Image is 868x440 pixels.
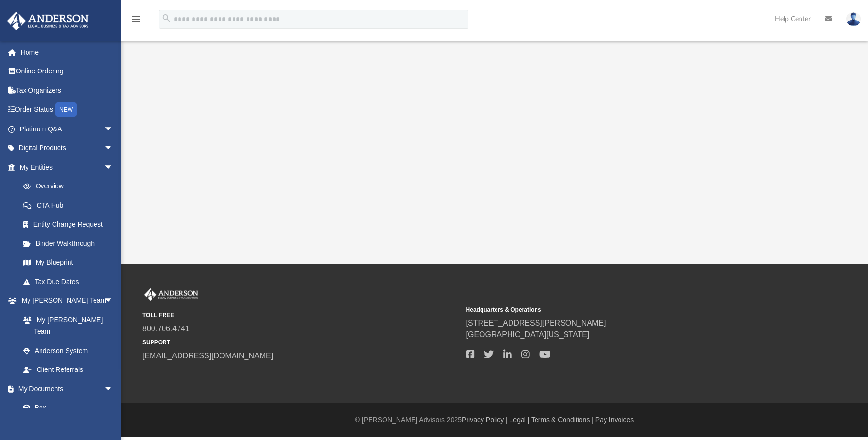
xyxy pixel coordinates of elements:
[7,100,128,120] a: Order StatusNEW
[466,305,783,314] small: Headquarters & Operations
[14,177,128,196] a: Overview
[531,416,593,424] a: Terms & Conditions |
[55,102,77,117] div: NEW
[142,311,459,320] small: TOLL FREE
[7,379,123,398] a: My Documentsarrow_drop_down
[466,330,590,339] a: [GEOGRAPHIC_DATA][US_STATE]
[846,12,861,26] img: User Pic
[130,14,142,25] i: menu
[7,81,128,100] a: Tax Organizers
[104,291,123,311] span: arrow_drop_down
[7,43,128,62] a: Home
[121,415,868,425] div: © [PERSON_NAME] Advisors 2025
[7,119,128,139] a: Platinum Q&Aarrow_drop_down
[130,18,142,25] a: menu
[7,62,128,81] a: Online Ordering
[14,253,123,272] a: My Blueprint
[142,288,200,301] img: Anderson Advisors Platinum Portal
[510,416,530,424] a: Legal |
[14,341,123,360] a: Anderson System
[14,272,128,291] a: Tax Due Dates
[462,416,508,424] a: Privacy Policy |
[7,291,123,311] a: My [PERSON_NAME] Teamarrow_drop_down
[104,139,123,158] span: arrow_drop_down
[595,416,634,424] a: Pay Invoices
[142,352,273,360] a: [EMAIL_ADDRESS][DOMAIN_NAME]
[7,157,128,177] a: My Entitiesarrow_drop_down
[14,196,128,215] a: CTA Hub
[161,13,172,24] i: search
[14,310,118,341] a: My [PERSON_NAME] Team
[7,139,128,158] a: Digital Productsarrow_drop_down
[104,379,123,399] span: arrow_drop_down
[14,215,128,234] a: Entity Change Request
[14,398,118,418] a: Box
[104,119,123,139] span: arrow_drop_down
[466,319,606,327] a: [STREET_ADDRESS][PERSON_NAME]
[142,325,190,333] a: 800.706.4741
[14,360,123,380] a: Client Referrals
[4,12,92,30] img: Anderson Advisors Platinum Portal
[104,157,123,177] span: arrow_drop_down
[14,234,128,253] a: Binder Walkthrough
[142,338,459,347] small: SUPPORT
